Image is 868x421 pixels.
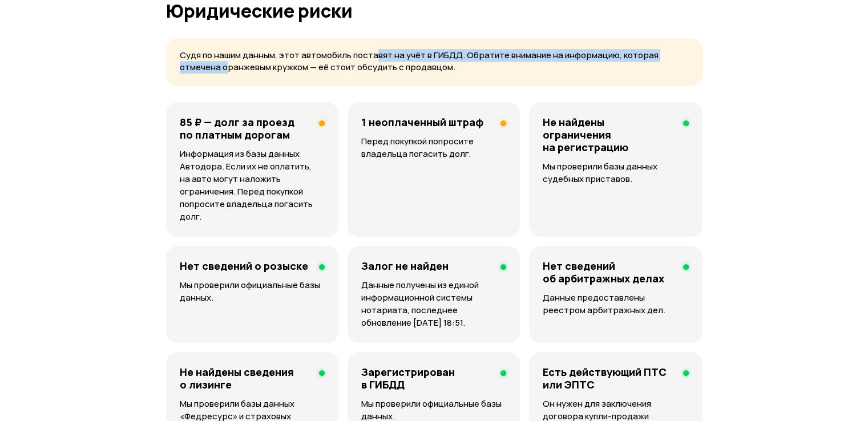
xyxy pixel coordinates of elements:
p: Перед покупкой попросите владельца погасить долг. [361,135,506,160]
h4: Зарегистрирован в ГИБДД [361,366,491,391]
h1: Юридические риски [166,1,703,21]
h4: Есть действующий ПТС или ЭПТС [543,366,673,391]
h4: Нет сведений о розыске [180,260,308,272]
p: Мы проверили базы данных судебных приставов. [543,160,688,185]
h4: Не найдены сведения о лизинге [180,366,310,391]
p: Судя по нашим данным, этот автомобиль поставят на учёт в ГИБДД. Обратите внимание на информацию, ... [180,50,689,73]
h4: Нет сведений об арбитражных делах [543,260,673,285]
h4: 85 ₽ — долг за проезд по платным дорогам [180,116,310,141]
h4: Не найдены ограничения на регистрацию [543,116,673,153]
p: Данные получены из единой информационной системы нотариата, последнее обновление [DATE] 18:51. [361,279,506,329]
p: Данные предоставлены реестром арбитражных дел. [543,292,688,317]
p: Информация из базы данных Автодора. Если их не оплатить, на авто могут наложить ограничения. Пере... [180,148,325,223]
h4: Залог не найден [361,260,449,272]
h4: 1 неоплаченный штраф [361,116,483,128]
p: Мы проверили официальные базы данных. [180,279,325,304]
